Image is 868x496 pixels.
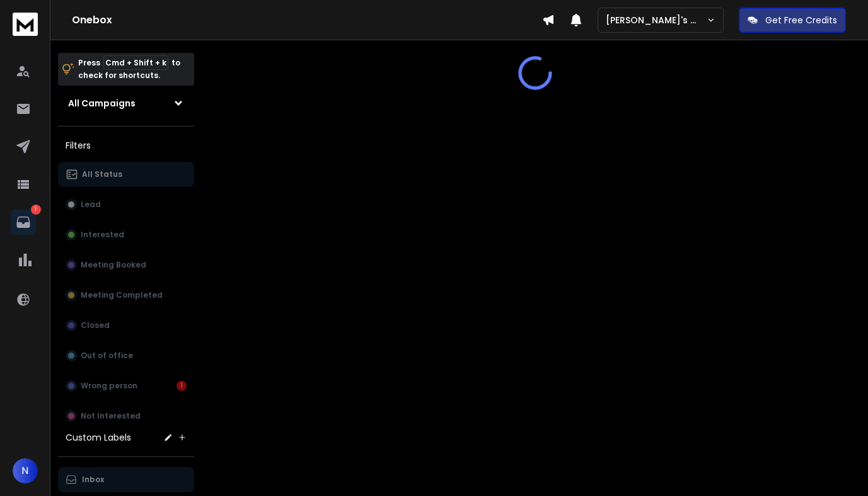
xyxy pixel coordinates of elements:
[58,91,194,116] button: All Campaigns
[103,55,168,70] span: Cmd + Shift + k
[11,210,36,235] a: 1
[58,137,194,154] h3: Filters
[13,458,38,483] button: N
[72,13,542,28] h1: Onebox
[606,14,707,26] p: [PERSON_NAME]'s Workspace
[765,14,837,26] p: Get Free Credits
[68,97,136,110] h1: All Campaigns
[66,431,131,444] h3: Custom Labels
[739,8,846,33] button: Get Free Credits
[13,13,38,36] img: logo
[31,205,41,215] p: 1
[78,57,180,82] p: Press to check for shortcuts.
